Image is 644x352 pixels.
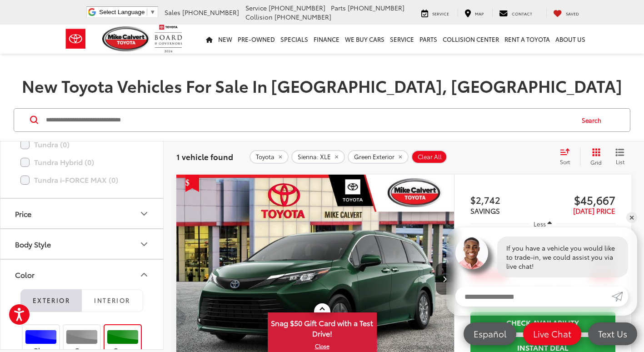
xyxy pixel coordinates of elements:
button: remove Sienna: XLE [291,150,345,164]
span: Clear All [418,153,442,161]
a: Map [458,8,490,17]
div: Body Style [139,239,150,250]
button: List View [609,148,631,166]
a: Español [464,322,516,345]
span: [PHONE_NUMBER] [269,3,325,12]
label: Tundra i-FORCE MAX (0) [20,172,143,188]
a: Collision Center [440,25,502,54]
span: Collision [245,12,273,21]
span: Snag $50 Gift Card with a Test Drive! [269,313,376,341]
span: ▼ [150,9,155,15]
div: Color [15,270,35,279]
span: Sort [560,158,570,166]
span: Service [245,3,267,12]
span: Contact [512,10,532,16]
span: [DATE] PRICE [573,206,615,216]
span: Sienna: XLE [298,153,331,161]
a: Select Language​ [99,9,155,15]
input: Enter your message [455,287,612,307]
a: Contact [492,8,539,17]
a: Pre-Owned [235,25,278,54]
span: Toyota [256,153,275,161]
a: Service [414,8,456,17]
img: Toyota [59,24,93,54]
span: [PHONE_NUMBER] [275,12,331,21]
span: 1 vehicle found [176,151,233,162]
span: Service [432,10,449,16]
button: Less [529,216,557,232]
span: Saved [566,10,579,16]
span: Select Language [99,9,145,15]
div: If you have a vehicle you would like to trade-in, we could assist you via live chat! [497,236,628,277]
button: Clear All [411,150,447,164]
span: Green Exterior [354,153,394,161]
button: Next image [436,263,454,295]
div: Price [139,208,150,219]
span: Grid [590,158,602,166]
a: Home [203,25,215,54]
a: Service [387,25,417,54]
span: [PHONE_NUMBER] [348,3,404,12]
span: List [615,158,624,166]
a: Live Chat [523,322,581,345]
button: remove Green [348,150,409,164]
button: ColorColor [0,260,164,289]
span: Sales [165,8,180,17]
button: Grid View [580,148,609,166]
span: Parts [331,3,346,12]
span: Get Price Drop Alert [185,175,199,192]
button: remove Toyota [250,150,289,164]
span: Less [534,220,546,228]
a: Check Availability [470,312,615,332]
img: Mike Calvert Toyota [102,26,150,51]
div: Price [15,209,31,218]
label: Tundra (0) [20,136,143,152]
span: SAVINGS [470,206,500,216]
button: Body StyleBody Style [0,229,164,259]
a: Specials [278,25,311,54]
a: Submit [612,287,628,307]
div: Color [139,269,150,280]
span: $45,667 [543,193,615,206]
span: Live Chat [529,328,576,339]
span: Map [475,10,484,16]
a: Parts [417,25,440,54]
a: My Saved Vehicles [546,8,586,17]
img: Agent profile photo [455,236,488,269]
a: Finance [311,25,342,54]
span: ​ [147,9,147,15]
span: $2,742 [470,193,543,206]
input: Search by Make, Model, or Keyword [45,109,573,131]
button: Search [573,109,614,131]
a: Rent a Toyota [502,25,553,54]
span: Interior [94,296,130,304]
span: Español [469,328,511,339]
a: About Us [553,25,588,54]
span: [PHONE_NUMBER] [182,8,239,17]
a: Text Us [588,322,637,345]
a: WE BUY CARS [342,25,387,54]
div: Body Style [15,240,51,248]
button: PricePrice [0,199,164,228]
span: Text Us [594,328,632,339]
a: New [215,25,235,54]
label: Tundra Hybrid (0) [20,154,143,170]
button: Select sort value [555,148,580,166]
